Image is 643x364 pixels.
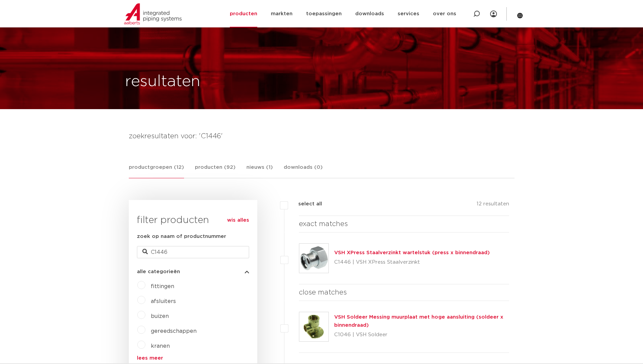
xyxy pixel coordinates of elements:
[151,299,176,304] a: afsluiters
[151,314,169,319] a: buizen
[299,287,509,298] h4: close matches
[137,232,226,241] label: zoek op naam of productnummer
[151,284,174,289] a: fittingen
[299,244,328,273] img: Thumbnail for VSH XPress Staalverzinkt wartelstuk (press x binnendraad)
[284,163,323,178] a: downloads (0)
[227,216,249,224] a: wis alles
[151,328,197,334] a: gereedschappen
[299,312,328,341] img: Thumbnail for VSH Soldeer Messing muurplaat met hoge aansluiting (soldeer x binnendraad)
[137,269,180,274] span: alle categorieën
[334,257,490,268] p: C1446 | VSH XPress Staalverzinkt
[137,214,249,227] h3: filter producten
[334,315,503,328] a: VSH Soldeer Messing muurplaat met hoge aansluiting (soldeer x binnendraad)
[137,246,249,258] input: zoeken
[125,71,200,93] h1: resultaten
[246,163,273,178] a: nieuws (1)
[151,343,170,349] a: kranen
[334,250,490,255] a: VSH XPress Staalverzinkt wartelstuk (press x binnendraad)
[195,163,236,178] a: producten (92)
[129,163,184,178] a: productgroepen (12)
[477,200,509,210] p: 12 resultaten
[137,356,249,361] a: lees meer
[288,200,322,208] label: select all
[137,269,249,274] button: alle categorieën
[299,219,509,229] h4: exact matches
[129,131,515,142] h4: zoekresultaten voor: 'C1446'
[334,329,509,340] p: C1046 | VSH Soldeer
